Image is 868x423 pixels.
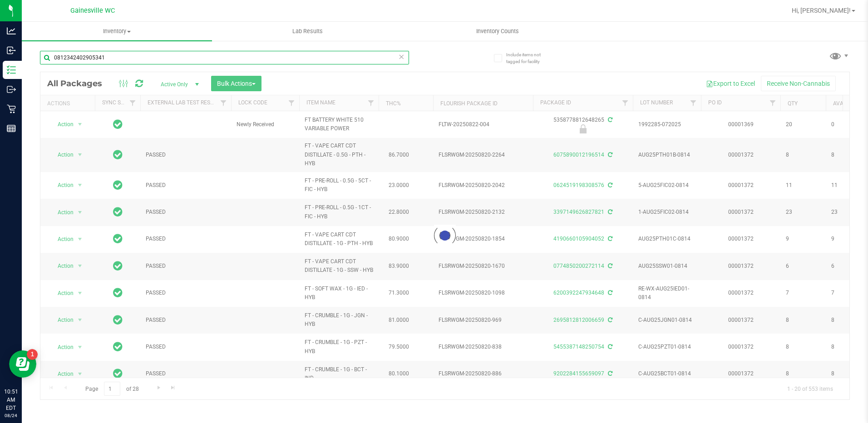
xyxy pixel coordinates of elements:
iframe: Resource center unread badge [27,349,38,360]
a: Inventory [22,22,212,41]
span: Gainesville WC [70,7,115,15]
p: 10:51 AM EDT [4,388,18,412]
span: Inventory Counts [464,27,531,35]
span: Hi, [PERSON_NAME]! [792,7,851,14]
inline-svg: Reports [7,124,16,133]
span: Lab Results [280,27,335,35]
a: Lab Results [212,22,402,41]
span: Clear [399,51,405,63]
a: Inventory Counts [403,22,593,41]
span: Inventory [22,27,212,35]
iframe: Resource center [9,350,36,378]
span: Include items not tagged for facility [506,51,552,65]
p: 08/24 [4,412,18,419]
input: Search Package ID, Item Name, SKU, Lot or Part Number... [40,51,409,64]
inline-svg: Retail [7,104,16,113]
inline-svg: Analytics [7,26,16,35]
inline-svg: Outbound [7,85,16,94]
inline-svg: Inventory [7,65,16,74]
inline-svg: Inbound [7,46,16,55]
